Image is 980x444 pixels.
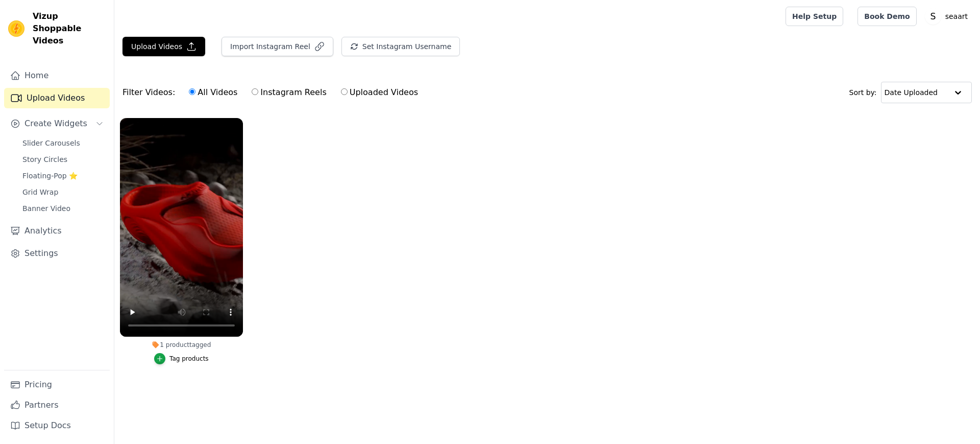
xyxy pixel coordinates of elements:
a: Home [4,65,110,86]
p: seaart [941,7,972,26]
button: Upload Videos [122,37,205,56]
text: S [930,11,936,21]
a: Analytics [4,221,110,241]
span: Slider Carousels [22,138,80,148]
a: Grid Wrap [16,185,110,199]
a: Banner Video [16,201,110,216]
button: Set Instagram Username [341,37,460,56]
label: Instagram Reels [251,86,327,99]
div: Filter Videos: [122,81,424,104]
button: Create Widgets [4,113,110,134]
span: Floating-Pop ⭐ [22,171,78,181]
div: Tag products [169,355,209,363]
label: Uploaded Videos [340,86,419,99]
span: Grid Wrap [22,187,58,197]
button: Tag products [154,353,209,364]
span: Banner Video [22,203,70,214]
span: Story Circles [22,154,67,165]
input: Uploaded Videos [341,88,348,95]
button: S seaart [925,7,972,26]
a: Setup Docs [4,415,110,436]
a: Slider Carousels [16,136,110,150]
a: Help Setup [786,7,843,26]
a: Story Circles [16,152,110,167]
a: Pricing [4,375,110,395]
div: Sort by: [849,82,972,103]
span: Vizup Shoppable Videos [33,10,106,47]
img: Vizup [8,20,24,37]
div: 1 product tagged [120,341,243,349]
a: Partners [4,395,110,415]
input: All Videos [189,88,195,95]
button: Import Instagram Reel [222,37,333,56]
a: Floating-Pop ⭐ [16,169,110,183]
a: Settings [4,243,110,264]
label: All Videos [188,86,238,99]
a: Upload Videos [4,88,110,108]
input: Instagram Reels [252,88,258,95]
a: Book Demo [857,7,916,26]
span: Create Widgets [24,118,87,130]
